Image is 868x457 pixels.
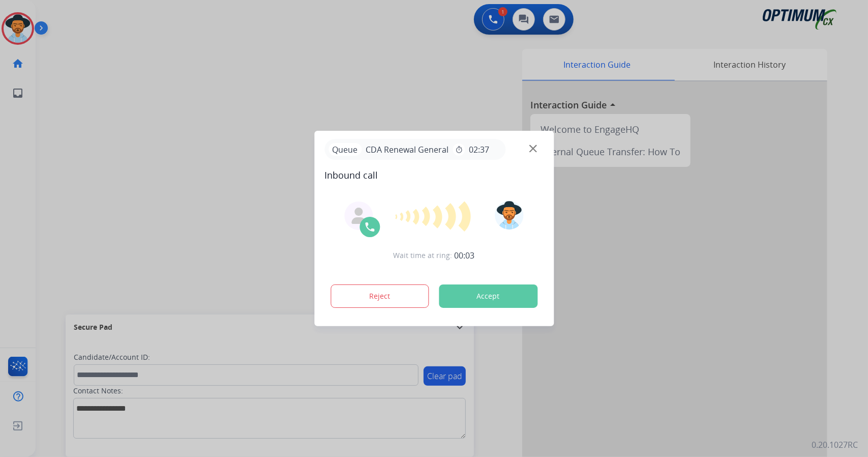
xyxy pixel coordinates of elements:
[324,168,544,182] span: Inbound call
[350,208,367,224] img: agent-avatar
[455,249,475,262] span: 00:03
[455,146,463,154] mat-icon: timer
[529,145,537,153] img: close-button
[495,201,524,230] img: avatar
[331,284,429,308] button: Reject
[328,143,362,156] p: Queue
[362,144,453,156] span: CDA Renewal General
[812,439,858,451] p: 0.20.1027RC
[439,284,537,308] button: Accept
[364,221,376,233] img: call-icon
[394,250,453,261] span: Wait time at ring:
[469,144,489,156] span: 02:37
